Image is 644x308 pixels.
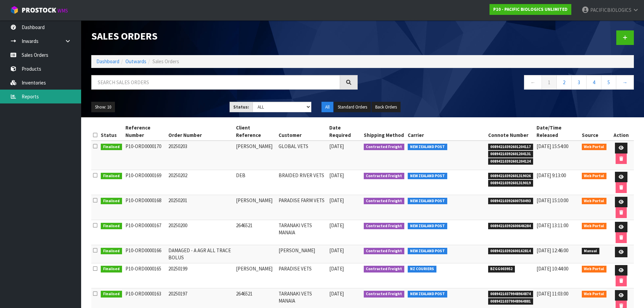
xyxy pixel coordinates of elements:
[277,170,328,195] td: BRAIDED RIVER VETS
[329,222,344,229] span: [DATE]
[536,247,568,254] span: [DATE] 12:46:00
[488,223,533,230] span: 00894210392600646284
[101,248,122,255] span: Finalised
[608,122,634,141] th: Action
[590,7,631,13] span: PACIFICBIOLOGICS
[233,104,249,110] strong: Status:
[582,223,607,230] span: Web Portal
[277,220,328,245] td: TARANAKI VETS MANAIA
[493,6,568,12] strong: P10 - PACIFIC BIOLOGICS UNLIMITED
[408,266,436,273] span: NZ COURIERS
[364,173,405,180] span: Contracted Freight
[329,265,344,272] span: [DATE]
[556,75,572,90] a: 2
[362,122,406,141] th: Shipping Method
[329,143,344,149] span: [DATE]
[582,291,607,298] span: Web Portal
[234,195,277,220] td: [PERSON_NAME]
[408,144,447,150] span: NEW ZEALAND POST
[277,245,328,263] td: [PERSON_NAME]
[586,75,601,90] a: 4
[91,102,115,113] button: Show: 10
[571,75,587,90] a: 3
[152,58,179,65] span: Sales Orders
[124,122,167,141] th: Reference Number
[234,141,277,170] td: [PERSON_NAME]
[334,102,371,113] button: Standard Orders
[101,198,122,205] span: Finalised
[234,220,277,245] td: 2646521
[101,173,122,180] span: Finalised
[277,263,328,288] td: PARADISE VETS
[601,75,616,90] a: 5
[277,122,328,141] th: Customer
[408,248,447,255] span: NEW ZEALAND POST
[167,170,234,195] td: 20250202
[488,198,533,205] span: 00894210392600750493
[234,263,277,288] td: [PERSON_NAME]
[408,173,447,180] span: NEW ZEALAND POST
[364,223,405,230] span: Contracted Freight
[277,195,328,220] td: PARADISE FARM VETS
[408,223,447,230] span: NEW ZEALAND POST
[167,245,234,263] td: DAMAGED - A AGR ALL TRACE BOLUS
[372,102,401,113] button: Back Orders
[582,144,607,150] span: Web Portal
[167,122,234,141] th: Order Number
[364,266,405,273] span: Contracted Freight
[488,180,533,187] span: 00894210392601319019
[329,197,344,204] span: [DATE]
[125,58,146,65] a: Outwards
[488,144,533,150] span: 00894210392601204117
[321,102,333,113] button: All
[329,247,344,254] span: [DATE]
[486,122,535,141] th: Connote Number
[580,122,609,141] th: Source
[329,290,344,297] span: [DATE]
[364,144,405,150] span: Contracted Freight
[364,248,405,255] span: Contracted Freight
[101,223,122,230] span: Finalised
[101,291,122,298] span: Finalised
[124,141,167,170] td: P10-ORD0000170
[167,195,234,220] td: 20250201
[536,265,568,272] span: [DATE] 10:44:00
[22,6,56,15] span: ProStock
[582,248,600,255] span: Manual
[488,248,533,255] span: 00894210392600162814
[328,122,362,141] th: Date Required
[536,143,568,149] span: [DATE] 15:54:00
[329,172,344,179] span: [DATE]
[101,266,122,273] span: Finalised
[91,75,340,90] input: Search sales orders
[488,158,533,165] span: 00894210392601204124
[167,220,234,245] td: 20250200
[124,220,167,245] td: P10-ORD0000167
[99,122,124,141] th: Status
[488,151,533,158] span: 00894210392601204131
[167,141,234,170] td: 20250203
[536,197,568,204] span: [DATE] 15:10:00
[368,75,634,92] nav: Page navigation
[488,266,515,273] span: BZGG003952
[96,58,119,65] a: Dashboard
[582,198,607,205] span: Web Portal
[488,291,533,298] span: 00894210379948964874
[364,198,405,205] span: Contracted Freight
[582,173,607,180] span: Web Portal
[488,298,533,305] span: 00894210379948964881
[542,75,557,90] a: 1
[536,172,566,179] span: [DATE] 9:13:00
[234,122,277,141] th: Client Reference
[616,75,634,90] a: →
[536,222,568,229] span: [DATE] 13:11:00
[57,7,68,14] small: WMS
[524,75,542,90] a: ←
[124,170,167,195] td: P10-ORD0000169
[234,170,277,195] td: DEB
[167,263,234,288] td: 20250199
[408,198,447,205] span: NEW ZEALAND POST
[406,122,486,141] th: Carrier
[124,245,167,263] td: P10-ORD0000166
[488,173,533,180] span: 00894210392601319026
